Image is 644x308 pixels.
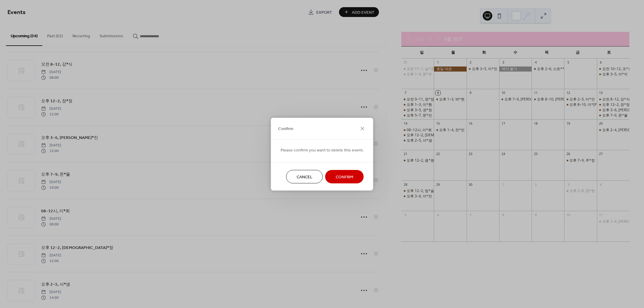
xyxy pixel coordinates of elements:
span: Cancel [297,174,312,180]
span: Confirm [278,126,293,132]
button: Confirm [325,170,364,183]
button: Cancel [286,170,323,183]
span: Confirm [336,174,353,180]
span: Please confirm you want to delete this event. [281,147,364,153]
